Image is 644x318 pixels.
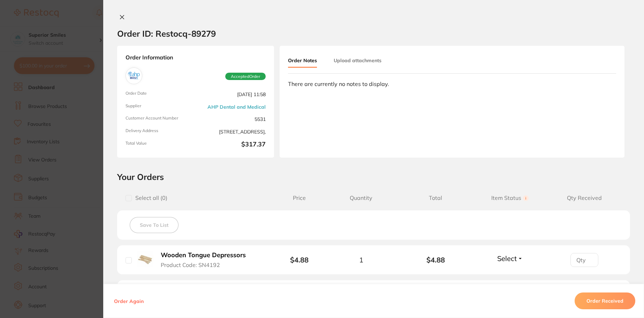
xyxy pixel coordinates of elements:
[547,195,622,201] span: Qty Received
[161,262,220,268] span: Product Code: SN4192
[288,54,317,68] button: Order Notes
[399,195,473,201] span: Total
[159,251,254,268] button: Wooden Tongue Depressors Product Code: SN4192
[570,253,598,267] input: Qty
[274,195,324,201] span: Price
[225,73,266,80] span: Accepted Order
[399,256,473,264] b: $4.88
[288,81,616,87] div: There are currently no notes to display.
[132,195,167,201] span: Select all ( 0 )
[198,128,266,135] span: [STREET_ADDRESS],
[575,292,635,309] button: Order Received
[198,116,266,123] span: 5531
[495,254,525,263] button: Select
[334,54,381,67] button: Upload attachments
[198,91,266,98] span: [DATE] 11:58
[127,69,141,82] img: AHP Dental and Medical
[117,28,216,39] h2: Order ID: Restocq- 89279
[359,256,363,264] span: 1
[324,195,398,201] span: Quantity
[117,172,630,182] h2: Your Orders
[130,217,179,233] button: Save To List
[161,252,246,259] b: Wooden Tongue Depressors
[198,141,266,149] b: $317.37
[126,128,193,135] span: Delivery Address
[207,104,266,110] a: AHP Dental and Medical
[112,298,146,304] button: Order Again
[126,116,193,123] span: Customer Account Number
[126,103,193,110] span: Supplier
[126,54,266,62] strong: Order Information
[473,195,547,201] span: Item Status
[126,141,193,149] span: Total Value
[126,91,193,98] span: Order Date
[137,251,153,267] img: Wooden Tongue Depressors
[497,254,517,263] span: Select
[290,255,309,264] b: $4.88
